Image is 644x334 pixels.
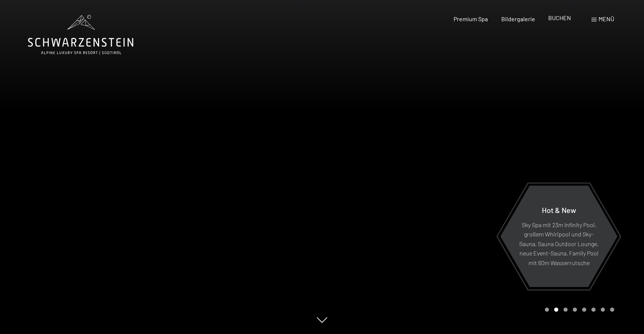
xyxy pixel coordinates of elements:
[582,308,586,312] div: Carousel Page 5
[500,185,618,287] a: Hot & New Sky Spa mit 23m Infinity Pool, großem Whirlpool und Sky-Sauna, Sauna Outdoor Lounge, ne...
[454,15,488,22] a: Premium Spa
[599,15,614,22] span: Menü
[573,308,577,312] div: Carousel Page 4
[548,14,571,21] a: BUCHEN
[610,308,614,312] div: Carousel Page 8
[518,220,599,267] p: Sky Spa mit 23m Infinity Pool, großem Whirlpool und Sky-Sauna, Sauna Outdoor Lounge, neue Event-S...
[601,308,605,312] div: Carousel Page 7
[542,205,576,214] span: Hot & New
[554,308,558,312] div: Carousel Page 2 (Current Slide)
[563,308,568,312] div: Carousel Page 3
[542,308,614,312] div: Carousel Pagination
[501,15,535,22] a: Bildergalerie
[545,308,549,312] div: Carousel Page 1
[591,308,596,312] div: Carousel Page 6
